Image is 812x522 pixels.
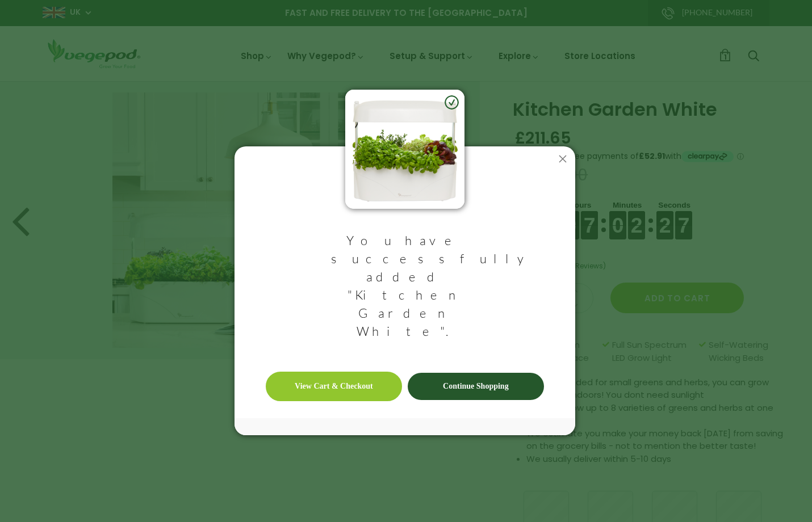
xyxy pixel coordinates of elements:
button: Close [550,146,575,171]
img: green-check.svg [445,95,459,110]
a: Continue Shopping [408,373,544,400]
img: image [345,90,464,209]
a: View Cart & Checkout [266,372,402,401]
h3: You have successfully added "Kitchen Garden White". [331,209,479,372]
